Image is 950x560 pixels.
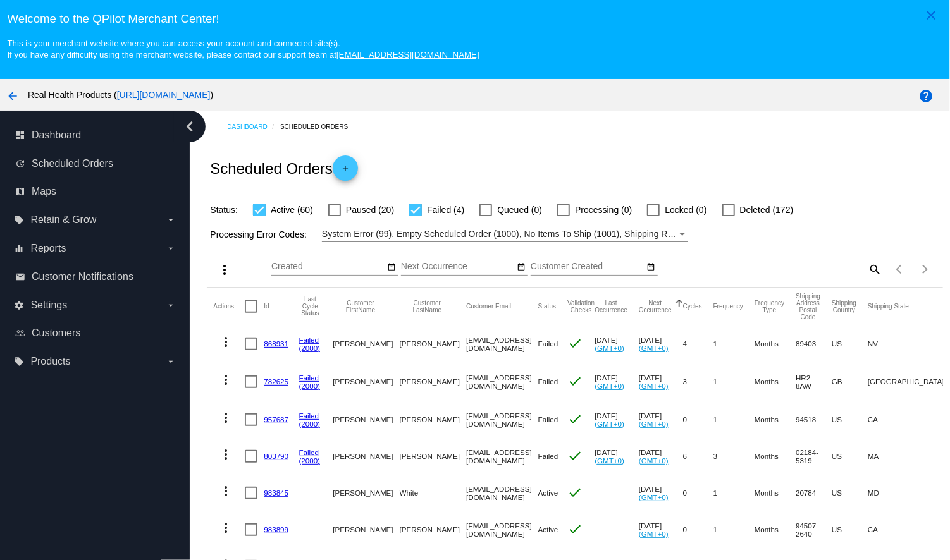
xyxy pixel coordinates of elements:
span: Settings [30,300,67,311]
span: Active [538,489,558,497]
button: Change sorting for Frequency [713,303,743,310]
input: Created [271,262,385,272]
mat-cell: 94518 [796,401,832,438]
input: Customer Created [531,262,645,272]
mat-icon: help [919,88,934,104]
mat-cell: US [832,475,868,511]
a: 983845 [264,489,288,497]
mat-cell: White [400,475,466,511]
mat-cell: GB [832,362,868,401]
mat-icon: more_vert [218,520,233,535]
a: Dashboard [227,117,280,137]
a: (GMT+0) [639,530,669,538]
mat-cell: [DATE] [595,401,639,438]
button: Change sorting for ShippingPostcode [796,293,820,320]
button: Next page [913,257,938,282]
mat-cell: [DATE] [639,438,683,475]
span: Failed [538,415,558,423]
mat-cell: 02184-5319 [796,438,832,475]
a: 782625 [264,377,288,386]
span: Processing (0) [575,202,632,217]
span: Status: [210,205,238,215]
mat-icon: check [567,411,583,427]
a: (2000) [299,456,321,465]
input: Next Occurrence [401,262,515,272]
span: Active [538,525,558,533]
span: Locked (0) [665,202,706,217]
mat-icon: more_vert [217,262,232,277]
button: Change sorting for CustomerLastName [400,300,455,313]
mat-cell: 20784 [796,475,832,511]
mat-cell: US [832,401,868,438]
mat-cell: 3 [683,362,713,401]
span: Failed [538,377,558,386]
button: Change sorting for ShippingCountry [832,300,856,313]
span: Maps [32,186,56,197]
a: (GMT+0) [595,420,624,428]
mat-cell: [DATE] [595,362,639,401]
a: [EMAIL_ADDRESS][DOMAIN_NAME] [336,50,479,59]
a: dashboard Dashboard [15,125,176,145]
span: Retain & Grow [30,214,96,226]
span: Processing Error Codes: [210,229,307,240]
i: arrow_drop_down [166,215,176,225]
h2: Scheduled Orders [210,155,357,181]
mat-icon: arrow_back [5,88,20,104]
mat-cell: [DATE] [639,511,683,548]
a: (GMT+0) [595,456,624,465]
span: Failed [538,452,558,460]
mat-cell: [PERSON_NAME] [400,401,466,438]
mat-icon: add [338,164,353,180]
mat-cell: 4 [683,326,713,362]
mat-cell: [EMAIL_ADDRESS][DOMAIN_NAME] [466,401,538,438]
span: Dashboard [32,130,81,141]
mat-cell: Months [755,326,796,362]
mat-icon: search [867,259,882,279]
mat-icon: more_vert [218,334,233,350]
mat-icon: more_vert [218,484,233,499]
a: 868931 [264,339,288,348]
span: Reports [30,243,66,254]
small: This is your merchant website where you can access your account and connected site(s). If you hav... [7,39,479,59]
a: [URL][DOMAIN_NAME] [117,90,211,100]
span: Queued (0) [497,202,542,217]
i: settings [14,300,24,310]
span: Failed (4) [427,202,464,217]
a: Failed [299,374,319,382]
mat-icon: check [567,485,583,500]
span: Failed [538,339,558,348]
mat-header-cell: Actions [213,288,245,326]
span: Paused (20) [346,202,394,217]
a: (2000) [299,382,321,390]
button: Change sorting for NextOccurrenceUtc [639,300,672,313]
mat-cell: [PERSON_NAME] [333,475,399,511]
mat-icon: date_range [646,262,655,272]
a: map Maps [15,181,176,202]
button: Previous page [887,257,913,282]
a: Failed [299,336,319,344]
mat-cell: [DATE] [639,362,683,401]
mat-icon: date_range [517,262,526,272]
mat-cell: [EMAIL_ADDRESS][DOMAIN_NAME] [466,475,538,511]
mat-cell: 1 [713,511,755,548]
mat-header-cell: Validation Checks [567,288,595,326]
button: Change sorting for Status [538,303,556,310]
mat-cell: 1 [713,475,755,511]
i: email [15,272,25,282]
mat-cell: [EMAIL_ADDRESS][DOMAIN_NAME] [466,438,538,475]
button: Change sorting for CustomerEmail [466,303,511,310]
i: arrow_drop_down [166,243,176,253]
mat-cell: 1 [713,326,755,362]
span: Customer Notifications [32,271,133,283]
button: Change sorting for CustomerFirstName [333,300,388,313]
mat-cell: [PERSON_NAME] [333,326,399,362]
i: equalizer [14,243,24,253]
mat-cell: [DATE] [639,326,683,362]
a: (GMT+0) [639,344,669,352]
mat-cell: [DATE] [639,475,683,511]
mat-cell: 3 [713,438,755,475]
a: Failed [299,411,319,420]
mat-cell: 94507-2640 [796,511,832,548]
button: Change sorting for LastOccurrenceUtc [595,300,627,313]
a: email Customer Notifications [15,267,176,287]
